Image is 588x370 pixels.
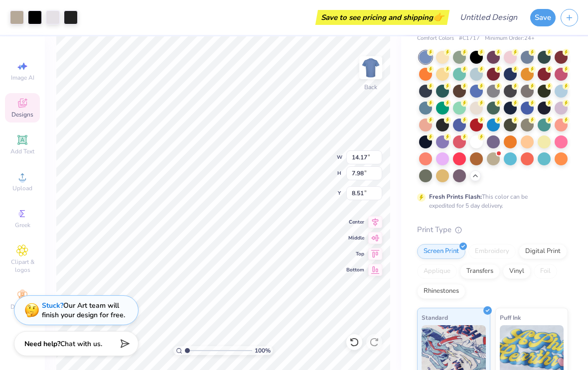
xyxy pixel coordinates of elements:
[10,147,34,155] span: Add Text
[346,250,364,257] span: Top
[15,221,30,229] span: Greek
[11,74,34,82] span: Image AI
[346,266,364,273] span: Bottom
[460,264,500,279] div: Transfers
[433,11,444,23] span: 👉
[346,219,364,226] span: Center
[42,301,63,310] strong: Stuck?
[11,111,33,119] span: Designs
[5,258,40,274] span: Clipart & logos
[417,284,465,299] div: Rhinestones
[422,312,448,323] span: Standard
[255,346,271,355] span: 100 %
[452,7,525,27] input: Untitled Design
[534,264,557,279] div: Foil
[417,244,465,259] div: Screen Print
[429,193,482,201] strong: Fresh Prints Flash:
[10,303,34,311] span: Decorate
[24,339,60,349] strong: Need help?
[361,58,381,78] img: Back
[417,224,568,236] div: Print Type
[468,244,516,259] div: Embroidery
[318,10,447,25] div: Save to see pricing and shipping
[60,339,102,349] span: Chat with us.
[417,34,454,43] span: Comfort Colors
[429,192,552,210] div: This color can be expedited for 5 day delivery.
[530,9,556,26] button: Save
[417,264,457,279] div: Applique
[42,301,125,320] div: Our Art team will finish your design for free.
[459,34,480,43] span: # C1717
[12,184,32,192] span: Upload
[364,83,377,92] div: Back
[500,312,521,323] span: Puff Ink
[485,34,535,43] span: Minimum Order: 24 +
[346,235,364,242] span: Middle
[503,264,531,279] div: Vinyl
[519,244,567,259] div: Digital Print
